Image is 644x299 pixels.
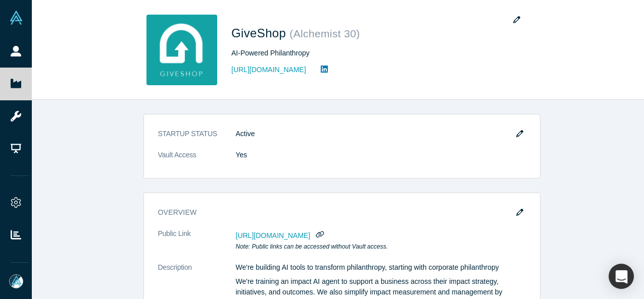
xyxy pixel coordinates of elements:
[231,65,306,75] a: [URL][DOMAIN_NAME]
[9,274,23,288] img: Mia Scott's Account
[231,26,289,40] span: GiveShop
[231,48,514,58] div: AI-Powered Philanthropy
[289,28,360,39] small: ( Alchemist 30 )
[158,150,236,171] dt: Vault Access
[9,11,23,25] img: Alchemist Vault Logo
[236,243,388,250] em: Note: Public links can be accessed without Vault access.
[146,15,217,85] img: GiveShop's Logo
[158,129,236,150] dt: STARTUP STATUS
[236,262,526,273] p: We're building AI tools to transform philanthropy, starting with corporate philanthropy
[236,129,526,139] dd: Active
[236,231,311,240] span: [URL][DOMAIN_NAME]
[158,228,191,239] span: Public Link
[236,150,526,160] dd: Yes
[158,207,512,218] h3: overview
